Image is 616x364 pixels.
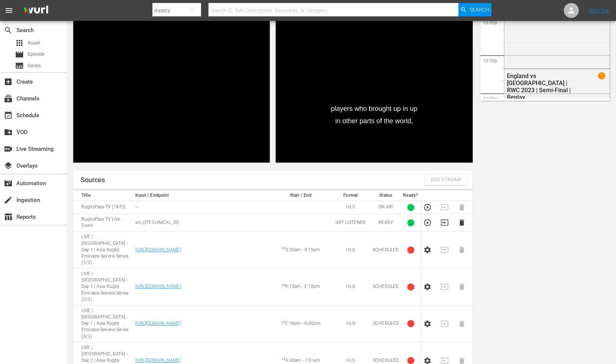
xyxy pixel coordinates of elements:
span: Search [4,26,13,35]
th: Start / End [271,190,331,201]
button: Configure [423,246,431,254]
td: SCHEDULED [371,268,401,305]
td: LIVE | [GEOGRAPHIC_DATA] - Day 1 | Asia Rugby Emirates Sevens Series (1/3) [73,231,133,268]
sup: + 3 [281,320,285,324]
td: HLS [331,268,371,305]
a: [URL][DOMAIN_NAME] [135,321,180,326]
a: [URL][DOMAIN_NAME] [135,247,180,252]
td: READY [371,214,401,231]
td: HLS [331,231,371,268]
span: Series [15,61,24,70]
span: VOD [4,128,13,137]
th: Title [73,190,133,201]
td: LIVE | [GEOGRAPHIC_DATA] - Day 1 | Asia Rugby Emirates Sevens Series (2/3) [73,268,133,305]
p: srt://[TECHNICAL_ID] [135,220,269,226]
h1: Sources [81,176,105,184]
td: SRT LISTENER [331,214,371,231]
a: [URL][DOMAIN_NAME] [135,358,180,363]
th: Input / Endpoint [133,190,271,201]
td: --- [133,201,271,214]
th: Format [331,190,371,201]
span: Schedule [4,111,13,120]
td: 3:30am - 9:15am [271,231,331,268]
td: LIVE | [GEOGRAPHIC_DATA] - Day 1 | Asia Rugby Emirates Sevens Series (3/3) [73,305,133,342]
span: Overlays [4,161,13,170]
th: Ready? [401,190,421,201]
td: 9:15am - 2:18pm [271,268,331,305]
button: Preview Stream [423,218,431,227]
button: Configure [423,320,431,328]
div: England vs [GEOGRAPHIC_DATA] | RWC 2023 | Semi-Final | Replay [507,72,575,101]
span: Ingestion [4,196,13,205]
span: Automation [4,179,13,188]
td: SCHEDULED [371,305,401,342]
span: Channels [4,94,13,103]
span: Episode [15,50,24,59]
sup: + 4 [281,357,285,361]
img: ans4CAIJ8jUAAAAAAAAAAAAAAAAAAAAAAAAgQb4GAAAAAAAAAAAAAAAAAAAAAAAAJMjXAAAAAAAAAAAAAAAAAAAAAAAAgAT5G... [18,2,54,19]
th: Status [371,190,401,201]
sup: + 3 [281,283,285,287]
span: Asset [28,39,40,47]
td: RugbyPass TV (1872) [73,201,133,214]
span: Search [469,3,489,16]
a: Sign Out [589,7,609,13]
td: ON AIR [371,201,401,214]
button: Search [458,3,491,16]
span: menu [4,6,13,15]
button: Configure [423,283,431,291]
td: 2:18pm - 6:00pm [271,305,331,342]
td: HLS [331,201,371,214]
span: Reports [4,212,13,221]
span: Asset [15,38,24,47]
span: Episode [28,50,44,58]
button: Preview Stream [423,203,431,211]
span: 1 [598,72,605,79]
td: RugbyPass TV Live Event [73,214,133,231]
td: SCHEDULED [371,231,401,268]
a: [URL][DOMAIN_NAME] [135,284,180,289]
td: HLS [331,305,371,342]
span: Series [28,62,41,69]
button: Transition [440,218,449,227]
sup: + 3 [281,246,285,250]
span: Live Streaming [4,144,13,153]
button: Delete [458,218,466,227]
span: Create [4,77,13,86]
